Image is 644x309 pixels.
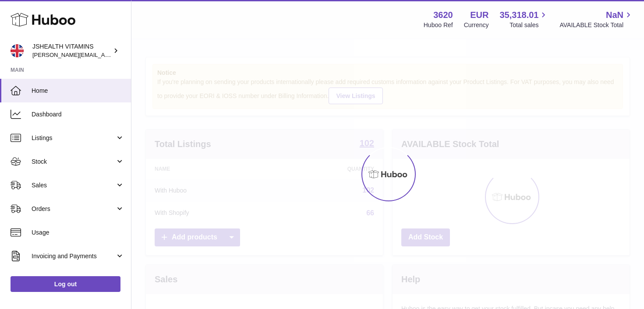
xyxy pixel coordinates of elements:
div: Huboo Ref [424,21,453,29]
strong: 3620 [433,9,453,21]
span: [PERSON_NAME][EMAIL_ADDRESS][DOMAIN_NAME] [32,51,176,58]
span: Sales [32,181,115,190]
span: AVAILABLE Stock Total [559,21,633,29]
a: NaN AVAILABLE Stock Total [559,9,633,29]
a: Log out [11,276,120,292]
span: Invoicing and Payments [32,252,115,260]
span: Orders [32,205,115,213]
span: Home [32,87,124,95]
span: Total sales [510,21,548,29]
img: francesca@jshealthvitamins.com [11,44,24,57]
span: Usage [32,228,124,237]
a: 35,318.01 Total sales [499,9,548,29]
span: Dashboard [32,110,124,119]
strong: EUR [470,9,488,21]
span: 35,318.01 [499,9,538,21]
div: JSHEALTH VITAMINS [32,42,111,59]
div: Currency [464,21,489,29]
span: Stock [32,158,115,166]
span: Listings [32,134,115,142]
span: NaN [606,9,623,21]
